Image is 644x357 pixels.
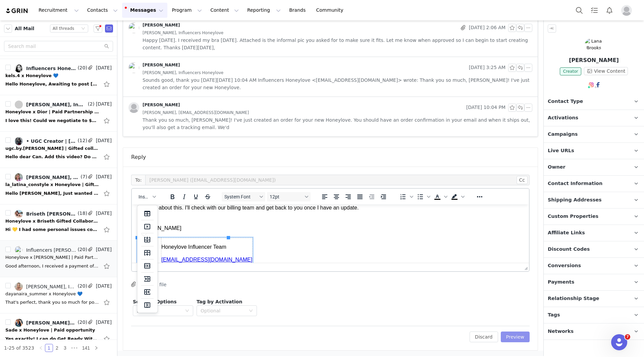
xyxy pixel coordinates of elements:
div: [PERSON_NAME] [7,72,390,78]
div: kels.4 x Honeylove 💙 [5,72,58,79]
div: Good afternoon, I received a payment of $0.01 yesterday (see attached). Don't know when the rest ... [5,263,99,270]
span: [PERSON_NAME], Influencers Honeylove [143,69,223,76]
a: Tasks [587,3,602,18]
div: Honeylove x Briseth Gifted Collaboration [5,218,99,225]
button: Justify [354,192,366,201]
img: c20960cf-79f8-4e16-afb1-29da497bf63e.jpg [15,210,23,218]
span: [DATE] 3:25 AM [469,64,505,72]
span: Send now [137,309,157,313]
div: Thanks, [3,24,390,29]
div: Optional [201,307,246,314]
div: [PERSON_NAME] [143,62,180,68]
div: • UGC Creator | [PERSON_NAME], Influencers Honeylove [26,138,76,144]
span: Activations [548,114,578,122]
div: [PERSON_NAME] [DATE] 10:04 PM[PERSON_NAME], [EMAIL_ADDRESS][DOMAIN_NAME] Thank you so much, [PERS... [123,97,538,136]
li: Next Page [92,344,100,352]
img: Lana Brooks [585,38,603,51]
button: Font sizes [267,192,311,201]
button: Delete row [142,261,153,271]
div: [PERSON_NAME], Influencers Honeylove [26,320,76,325]
div: dayanaira_summer x Honeylove 💙 [5,291,83,297]
div: [PERSON_NAME], Influencers Honeylove, la_latina_constyle [26,175,79,180]
i: icon: down [81,26,85,31]
span: (20) [76,319,87,326]
img: placeholder-profile.jpg [621,5,632,16]
img: c898fb19-408d-4cce-8ebd-06839059c847.jpg [15,246,23,254]
button: Messages [122,3,167,18]
i: icon: down [249,309,253,313]
div: Numbered list [397,192,414,201]
li: 1-25 of 3523 [4,344,34,352]
li: Next 3 Pages [69,344,80,352]
span: Shipping Addresses [548,196,602,204]
a: 2 [53,344,61,352]
li: 2 [53,344,61,352]
div: Honeylove x Dior | Paid Partnership Opportunity [5,109,99,115]
div: [DATE][DATE] 2:30 PM [PERSON_NAME] < > wrote: [3,51,390,56]
button: Notifications [602,3,617,18]
span: To: [131,175,145,185]
div: [PERSON_NAME] [3,29,390,35]
button: Strikethrough [202,192,213,201]
p: Perfect! The payment has been processed and sent to your bank. [12,93,390,99]
a: Community [312,3,351,18]
span: Custom Properties [548,213,598,220]
button: Align center [331,192,342,201]
button: View Content [584,67,628,75]
button: Discard [470,332,498,342]
li: 1 [45,344,53,352]
img: placeholder-profile.jpg [128,102,139,113]
span: (20) [76,64,87,71]
button: Insert row after [142,248,153,257]
div: Background color [449,192,466,201]
button: Align right [342,192,354,201]
div: I received a payment of $0.01 [DATE] (see attached). Don’t know when the rest of the payment is s... [3,13,390,19]
button: Bold [167,192,178,201]
span: Creator [560,67,582,75]
span: Contact Type [548,98,583,105]
div: [PERSON_NAME] [DATE] 2:06 AM[PERSON_NAME], Influencers Honeylove Happy [DATE]. I received my bra ... [123,17,538,57]
div: [PERSON_NAME], Influencers Honeylove [26,284,76,289]
a: [PERSON_NAME], Influencers Honeylove [15,283,76,291]
div: [PERSON_NAME] [143,22,180,28]
span: 12pt [270,194,303,199]
i: icon: right [94,346,98,350]
p: Honeylove Influencer Team [30,39,120,46]
img: 69a7dca7-a1fa-46e5-97d4-94d0eb8e907d--s.jpg [15,283,23,291]
p: [PERSON_NAME] [544,56,644,64]
li: 3 [61,344,69,352]
span: [DATE] 2:06 AM [469,24,505,32]
button: Reveal or hide additional toolbar items [474,192,485,201]
span: Networks [548,328,574,335]
div: Hello Honeylove, Awaiting to post today, until I can secure a good email for our collaboration pa... [5,81,99,87]
img: 0b2baaff-62a5-4c1f-a978-0fdbd7ce7a04.jpg [15,173,23,181]
button: Search [572,3,587,18]
div: Bullet list [415,192,431,201]
a: 1 [45,344,53,352]
div: That's perfect, thank you so much for posting today! 💙 For the caption, here's a suggestion you c... [5,299,99,306]
div: la_latina_constyle x Honeylove | Gifted collaboration [5,181,99,188]
iframe: Intercom live chat [611,334,627,350]
span: Relationship Stage [548,295,599,302]
span: [PERSON_NAME], [EMAIL_ADDRESS][DOMAIN_NAME] [143,109,249,116]
img: grin logo [5,8,29,14]
button: Table properties [142,209,153,218]
div: Hello dear Can. Add this video? Do you like it? [5,154,99,160]
span: (20) [76,246,87,253]
span: Sending Options [133,299,177,304]
span: (20) [76,283,87,290]
span: Tag by Activation [197,299,242,304]
div: Best, [7,67,390,72]
button: Insert row before [142,235,153,244]
i: icon: left [39,346,43,350]
div: [PERSON_NAME] [143,102,180,108]
span: Tags [548,311,560,319]
div: I love this! Could we negotiate to $150 for this project? I'd love to be a part of this. Dior Jaz... [5,117,99,124]
span: ••• [69,344,80,352]
span: Live URLs [548,147,574,155]
button: Content [206,3,243,18]
button: Program [168,3,206,18]
a: [PERSON_NAME] [128,62,180,73]
div: Text color [432,192,448,201]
